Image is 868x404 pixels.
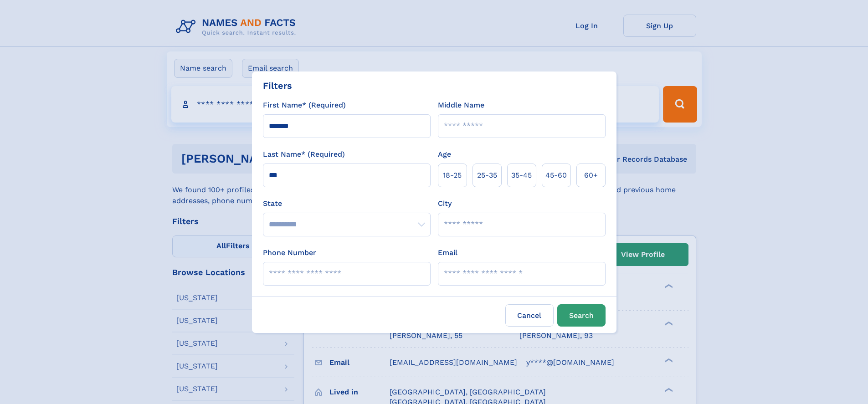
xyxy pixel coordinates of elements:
label: State [263,198,431,209]
label: Last Name* (Required) [263,149,345,160]
label: Phone Number [263,247,316,258]
label: Age [438,149,451,160]
button: Search [557,304,606,327]
div: Filters [263,79,292,92]
span: 45‑60 [545,170,567,181]
span: 18‑25 [443,170,462,181]
label: Email [438,247,457,258]
span: 35‑45 [511,170,532,181]
span: 25‑35 [477,170,497,181]
label: First Name* (Required) [263,100,346,111]
span: 60+ [584,170,598,181]
label: Middle Name [438,100,484,111]
label: City [438,198,452,209]
label: Cancel [505,304,554,327]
